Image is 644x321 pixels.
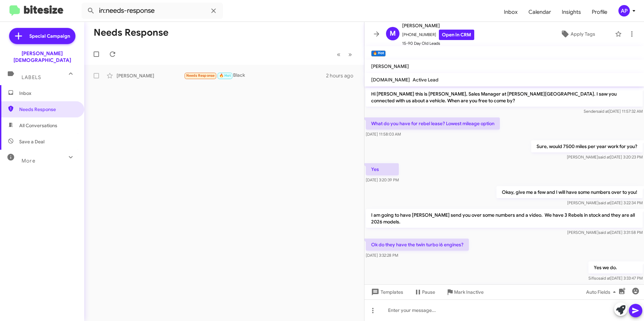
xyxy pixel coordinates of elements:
span: » [348,50,352,59]
span: Pause [422,286,435,298]
span: Special Campaign [29,33,70,39]
span: M [390,28,396,39]
p: I am going to have [PERSON_NAME] send you over some numbers and a video. We have 3 Rebels in stoc... [366,209,643,228]
button: Templates [364,286,409,298]
p: Okay, give me a few and I will have some numbers over to you! [496,186,643,198]
span: said at [599,276,610,281]
button: Next [344,47,356,61]
p: What do you have for rebel lease? Lowest mileage option [366,117,500,130]
span: [DOMAIN_NAME] [371,77,410,83]
a: Profile [586,2,613,22]
span: 🔥 Hot [219,73,231,78]
span: Sender [DATE] 11:57:32 AM [584,109,643,114]
span: said at [597,109,609,114]
a: Special Campaign [9,28,75,44]
h1: Needs Response [94,27,168,38]
button: AP [613,5,637,16]
span: Apply Tags [571,28,595,40]
span: Labels [22,74,41,80]
span: said at [599,230,610,235]
small: 🔥 Hot [371,50,386,57]
div: Black [184,72,326,79]
button: Previous [333,47,345,61]
p: Hi [PERSON_NAME] this is [PERSON_NAME], Sales Manager at [PERSON_NAME][GEOGRAPHIC_DATA]. I saw yo... [366,88,643,107]
a: Insights [556,2,586,22]
span: [DATE] 11:58:03 AM [366,132,401,137]
span: said at [598,154,610,159]
div: [PERSON_NAME] [117,72,184,79]
div: 2 hours ago [326,72,359,79]
span: [DATE] 3:20:39 PM [366,177,399,182]
span: All Conversations [19,122,57,129]
span: Needs Response [19,106,76,113]
span: Sifiso [DATE] 3:33:47 PM [588,276,643,281]
span: [PERSON_NAME] [371,63,409,69]
button: Auto Fields [581,286,624,298]
span: [PERSON_NAME] [DATE] 3:22:34 PM [567,200,643,205]
span: Inbox [19,90,76,97]
a: Open in CRM [439,30,474,40]
p: Yes [366,163,399,175]
span: [PERSON_NAME] [DATE] 3:31:58 PM [567,230,643,235]
span: Needs Response [186,73,215,78]
input: Search [82,3,223,19]
span: More [22,158,35,164]
span: Save a Deal [19,138,44,145]
button: Pause [409,286,441,298]
span: [DATE] 3:32:28 PM [366,253,398,258]
span: Active Lead [413,77,439,83]
button: Apply Tags [543,28,612,40]
span: 15-90 Day Old Leads [402,40,474,47]
nav: Page navigation example [333,47,356,61]
p: Sure, would 7500 miles per year work for you? [531,140,643,152]
span: Templates [370,286,403,298]
a: Calendar [523,2,556,22]
p: Yes we do. [588,261,643,274]
span: [PHONE_NUMBER] [402,30,474,40]
span: « [337,50,341,59]
button: Mark Inactive [441,286,489,298]
span: [PERSON_NAME] [DATE] 3:20:23 PM [567,154,643,159]
span: Mark Inactive [454,286,484,298]
span: [PERSON_NAME] [402,22,474,30]
a: Inbox [498,2,523,22]
span: Auto Fields [586,286,618,298]
p: Ok do they have the twin turbo i6 engines? [366,239,469,251]
div: AP [618,5,630,16]
span: said at [599,200,610,205]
